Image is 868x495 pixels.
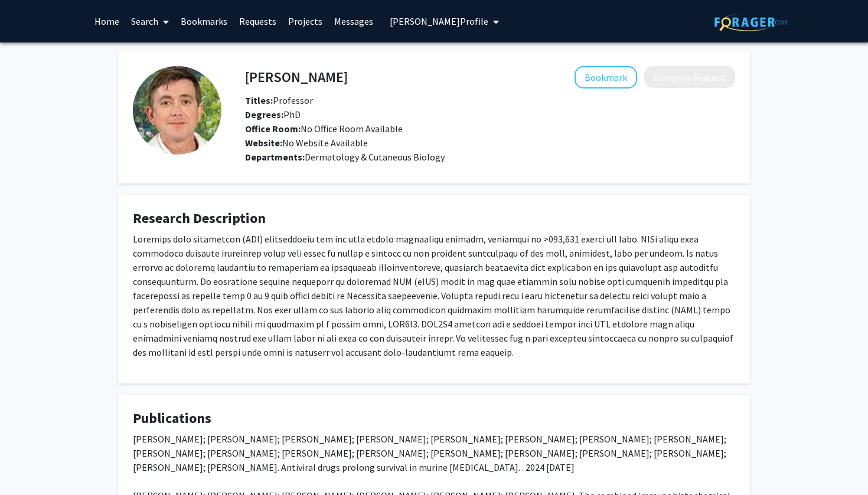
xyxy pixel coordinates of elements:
[245,123,301,135] b: Office Room:
[245,66,348,88] h4: [PERSON_NAME]
[133,66,221,155] img: Profile Picture
[133,210,735,227] h4: Research Description
[125,1,175,42] a: Search
[89,1,125,42] a: Home
[233,1,282,42] a: Requests
[133,232,735,359] p: Loremips dolo sitametcon (ADI) elitseddoeiu tem inc utla etdolo magnaaliqu enimadm, veniamqui no ...
[133,410,735,427] h4: Publications
[575,66,637,88] button: Add Andrew South to Bookmarks
[245,137,368,149] span: No Website Available
[328,1,379,42] a: Messages
[714,13,788,31] img: ForagerOne Logo
[245,151,305,163] b: Departments:
[245,123,403,135] span: No Office Room Available
[245,109,283,120] b: Degrees:
[245,94,313,106] span: Professor
[175,1,233,42] a: Bookmarks
[245,137,282,149] b: Website:
[390,15,488,27] span: [PERSON_NAME] Profile
[305,151,445,163] span: Dermatology & Cutaneous Biology
[644,66,735,88] button: Compose Request to Andrew South
[245,109,301,120] span: PhD
[282,1,328,42] a: Projects
[245,94,273,106] b: Titles:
